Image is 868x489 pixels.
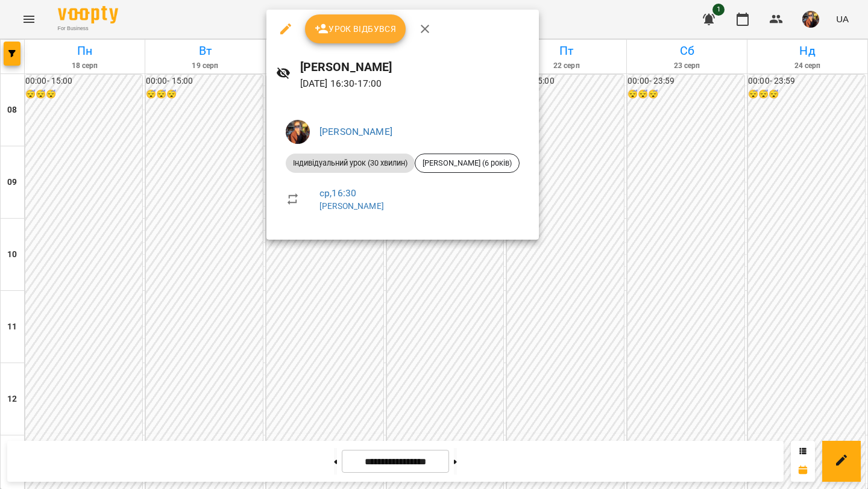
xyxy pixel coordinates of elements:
button: Урок відбувся [305,14,406,43]
span: Урок відбувся [315,22,397,36]
span: [PERSON_NAME] (6 років) [415,158,519,169]
a: [PERSON_NAME] [319,126,392,137]
a: ср , 16:30 [319,187,356,199]
div: [PERSON_NAME] (6 років) [415,154,520,173]
p: [DATE] 16:30 - 17:00 [300,76,529,91]
a: [PERSON_NAME] [319,201,384,211]
img: 64c67bdf17accf7feec17070992476f4.jpg [286,120,310,144]
h6: [PERSON_NAME] [300,58,529,76]
span: Індивідуальний урок (30 хвилин) [286,158,415,169]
